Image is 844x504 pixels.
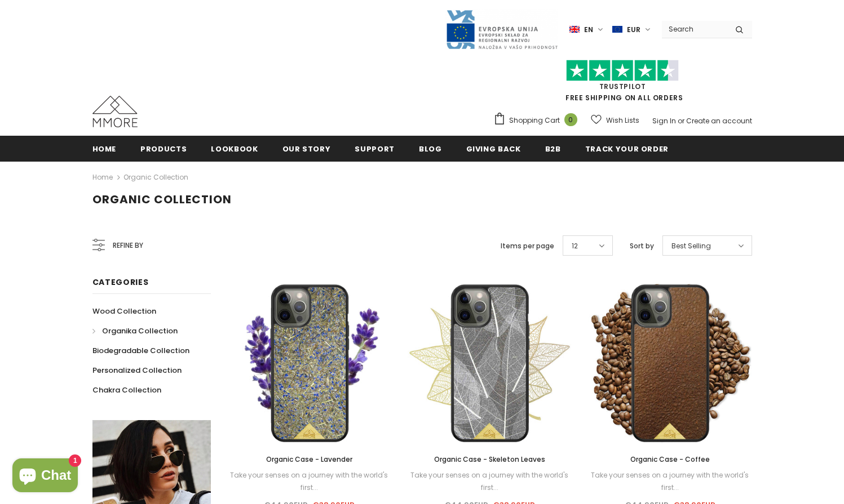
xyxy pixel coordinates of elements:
a: Our Story [282,136,331,161]
div: Take your senses on a journey with the world's first... [408,469,571,494]
a: support [355,136,395,161]
a: Biodegradable Collection [92,341,189,360]
span: Wish Lists [606,115,639,126]
span: or [678,116,684,126]
a: Organic Case - Coffee [588,453,752,466]
span: Organic Case - Coffee [630,454,710,464]
inbox-online-store-chat: Shopify online store chat [9,458,81,495]
a: Wish Lists [591,110,639,130]
a: Javni Razpis [445,24,558,34]
label: Sort by [630,240,654,252]
span: Lookbook [211,144,258,154]
a: Create an account [686,116,752,126]
a: Trustpilot [599,82,646,91]
span: Organic Case - Skeleton Leaves [434,454,545,464]
span: Products [140,144,187,154]
div: Take your senses on a journey with the world's first... [228,469,391,494]
a: Lookbook [211,136,258,161]
span: Blog [419,144,442,154]
a: Giving back [466,136,521,161]
span: Personalized Collection [92,365,182,376]
span: Giving back [466,144,521,154]
span: Categories [92,276,149,288]
a: Personalized Collection [92,360,182,380]
a: Organic Case - Lavender [228,453,391,466]
a: B2B [545,136,561,161]
input: Search Site [662,21,727,37]
label: Items per page [501,240,554,252]
a: Organic Collection [123,172,188,182]
span: Refine by [113,239,143,252]
img: Trust Pilot Stars [566,60,679,82]
span: Shopping Cart [509,115,560,126]
span: Organic Collection [92,191,232,207]
span: Organic Case - Lavender [266,454,352,464]
a: Wood Collection [92,301,156,321]
span: Our Story [282,144,331,154]
span: Track your order [585,144,669,154]
a: Organika Collection [92,321,178,341]
a: Blog [419,136,442,161]
img: Javni Razpis [445,9,558,50]
span: B2B [545,144,561,154]
span: 12 [572,240,578,252]
a: Shopping Cart 0 [493,112,583,129]
a: Home [92,171,113,184]
span: Biodegradable Collection [92,345,189,356]
a: Track your order [585,136,669,161]
div: Take your senses on a journey with the world's first... [588,469,752,494]
a: Home [92,136,117,161]
span: FREE SHIPPING ON ALL ORDERS [493,65,752,102]
span: Home [92,144,117,154]
a: Sign In [652,116,676,126]
span: Best Selling [671,240,711,252]
img: MMORE Cases [92,96,138,127]
span: Wood Collection [92,306,156,316]
span: support [355,144,395,154]
span: Chakra Collection [92,385,161,395]
span: EUR [627,24,640,35]
img: i-lang-1.png [569,25,580,34]
a: Products [140,136,187,161]
span: 0 [564,113,577,126]
span: en [584,24,593,35]
span: Organika Collection [102,325,178,336]
a: Organic Case - Skeleton Leaves [408,453,571,466]
a: Chakra Collection [92,380,161,400]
